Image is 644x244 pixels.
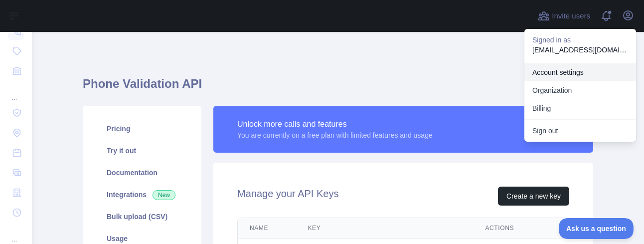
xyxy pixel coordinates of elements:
[552,10,590,22] span: Invite users
[296,218,474,239] th: Key
[524,122,636,140] button: Sign out
[8,224,24,244] div: ...
[524,99,636,117] button: Billing
[473,218,569,239] th: Actions
[153,190,175,200] span: New
[498,187,569,206] button: Create a new key
[95,206,189,228] a: Bulk upload (CSV)
[559,218,634,239] iframe: Toggle Customer Support
[8,82,24,102] div: ...
[237,187,338,206] h2: Manage your API Keys
[532,45,628,55] p: [EMAIL_ADDRESS][DOMAIN_NAME]
[536,8,592,24] button: Invite users
[237,130,433,140] div: You are currently on a free plan with limited features and usage
[95,184,189,206] a: Integrations New
[524,63,636,81] a: Account settings
[95,140,189,162] a: Try it out
[95,162,189,184] a: Documentation
[95,118,189,140] a: Pricing
[532,35,628,45] p: Signed in as
[83,76,593,100] h1: Phone Validation API
[524,81,636,99] a: Organization
[238,218,296,239] th: Name
[237,118,433,130] div: Unlock more calls and features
